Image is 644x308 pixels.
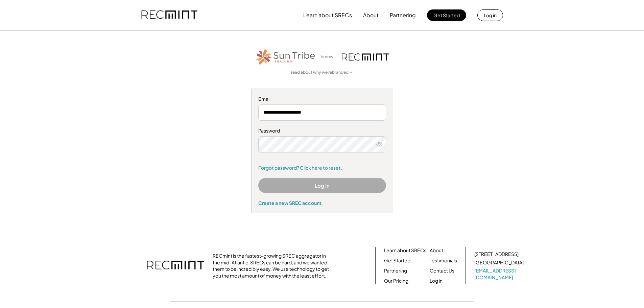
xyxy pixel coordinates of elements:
[258,178,386,193] button: Log In
[303,8,352,22] button: Learn about SRECs
[342,53,389,61] img: recmint-logotype%403x.png
[258,165,386,171] a: Forgot password? Click here to reset.
[147,254,204,278] img: recmint-logotype%403x.png
[390,8,416,22] button: Partnering
[258,127,386,134] div: Password
[258,200,386,206] div: Create a new SREC account
[477,9,503,21] button: Log in
[427,9,466,21] button: Get Started
[213,253,333,279] div: RECmint is the fastest-growing SREC aggregator in the mid-Atlantic. SRECs can be hard, and we wan...
[430,278,443,284] a: Log in
[430,247,443,254] a: About
[141,4,197,27] img: recmint-logotype%403x.png
[291,70,353,75] a: read about why we rebranded →
[258,96,386,102] div: Email
[384,247,426,254] a: Learn about SRECs
[363,8,379,22] button: About
[430,257,457,264] a: Testimonials
[384,267,407,274] a: Partnering
[255,48,316,66] img: STT_Horizontal_Logo%2B-%2BColor.png
[474,267,525,281] a: [EMAIL_ADDRESS][DOMAIN_NAME]
[430,267,454,274] a: Contact Us
[474,251,519,258] div: [STREET_ADDRESS]
[384,257,410,264] a: Get Started
[384,278,408,284] a: Our Pricing
[319,54,338,60] div: is now
[474,259,524,266] div: [GEOGRAPHIC_DATA]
